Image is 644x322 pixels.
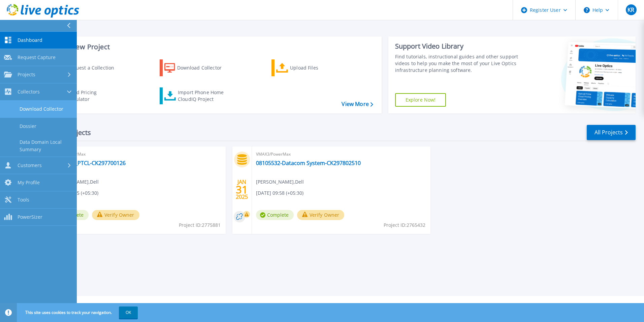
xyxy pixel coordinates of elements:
[18,197,29,203] span: Tools
[67,61,121,75] div: Request a Collection
[384,221,425,229] span: Project ID: 2765432
[18,214,42,220] span: PowerSizer
[48,43,373,51] h3: Start a New Project
[256,178,304,186] span: [PERSON_NAME] , Dell
[51,151,222,158] span: VMAX3/PowerMax
[395,42,521,51] div: Support Video Library
[18,89,40,95] span: Collectors
[256,151,427,158] span: VMAX3/PowerMax
[271,59,347,76] a: Upload Files
[395,53,521,74] div: Find tutorials, instructional guides and other support videos to help you make the most of your L...
[119,306,138,319] button: OK
[627,7,634,12] span: KR
[235,177,248,202] div: JAN 2025
[256,160,361,166] a: 08105532-Datacom System-CK297802510
[297,210,345,220] button: Verify Owner
[160,59,235,76] a: Download Collector
[395,93,446,107] a: Explore Now!
[18,37,42,43] span: Dashboard
[51,160,126,166] a: 08135094_PTCL-CK297700126
[19,306,138,319] span: This site uses cookies to track your navigation.
[256,189,303,197] span: [DATE] 09:58 (+05:30)
[18,72,35,78] span: Projects
[48,87,123,104] a: Cloud Pricing Calculator
[18,162,42,168] span: Customers
[236,187,248,192] span: 31
[290,61,344,75] div: Upload Files
[92,210,139,220] button: Verify Owner
[66,89,120,103] div: Cloud Pricing Calculator
[179,221,221,229] span: Project ID: 2775881
[18,180,40,186] span: My Profile
[48,59,123,76] a: Request a Collection
[178,89,230,103] div: Import Phone Home CloudIQ Project
[342,101,373,107] a: View More
[18,54,56,60] span: Request Capture
[587,125,636,140] a: All Projects
[177,61,231,75] div: Download Collector
[256,210,294,220] span: Complete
